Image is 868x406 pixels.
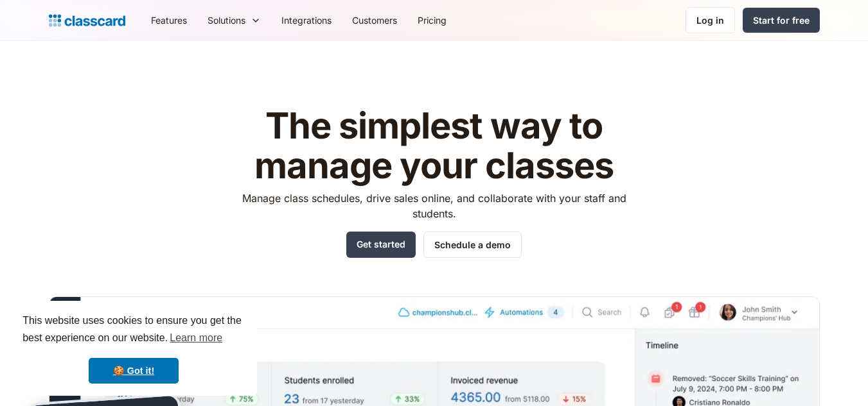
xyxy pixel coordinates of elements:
p: Manage class schedules, drive sales online, and collaborate with your staff and students. [230,190,638,221]
h1: The simplest way to manage your classes [230,106,638,185]
a: Features [141,6,197,35]
a: Customers [342,6,407,35]
span: This website uses cookies to ensure you get the best experience on our website. [22,313,245,348]
a: Start for free [743,8,820,33]
a: Get started [346,232,416,258]
a: home [49,12,125,30]
a: Schedule a demo [423,232,522,258]
a: Pricing [407,6,457,35]
div: Solutions [197,6,271,35]
div: Solutions [208,13,245,27]
div: Start for free [753,13,810,27]
a: dismiss cookie message [89,358,179,384]
div: cookieconsent [10,301,257,396]
a: learn more about cookies [168,328,224,348]
a: Log in [686,7,735,33]
a: Integrations [271,6,342,35]
div: Log in [696,13,724,27]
